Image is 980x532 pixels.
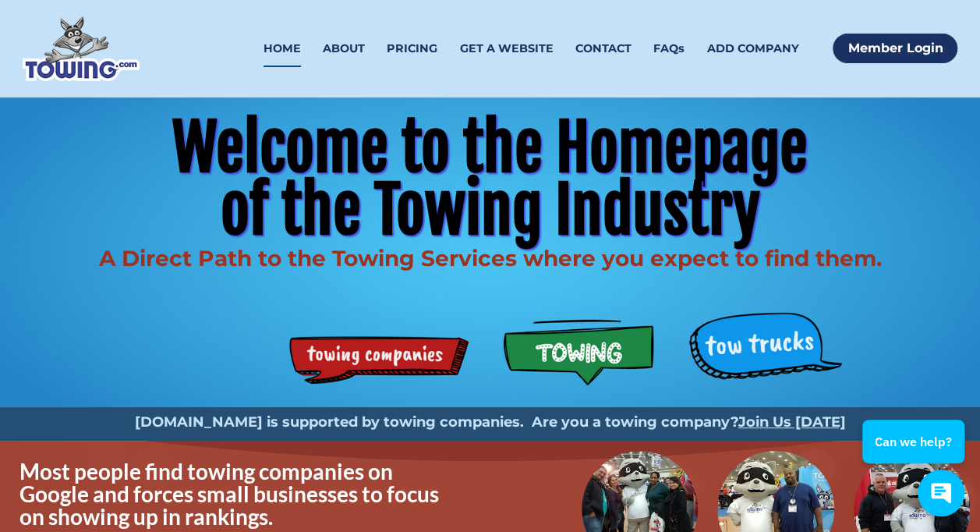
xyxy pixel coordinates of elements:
a: GET A WEBSITE [460,30,554,67]
img: Towing.com Logo [23,16,140,81]
span: Welcome to the Homepage [172,108,808,187]
span: of the Towing Industry [221,171,760,250]
a: Join Us [DATE] [738,413,846,431]
a: ADD COMPANY [706,30,798,67]
a: HOME [264,30,301,67]
span: A Direct Path to the Towing Services where you expect to find them. [99,245,882,271]
strong: [DOMAIN_NAME] is supported by towing companies. Are you a towing company? [135,413,738,431]
span: Most people find towing companies on Google and forces small businesses to focus on showing up in... [19,458,443,530]
iframe: Conversations [851,377,980,532]
a: FAQs [653,30,685,67]
a: Member Login [833,34,957,63]
a: CONTACT [575,30,632,67]
a: PRICING [387,30,437,67]
a: ABOUT [323,30,365,67]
